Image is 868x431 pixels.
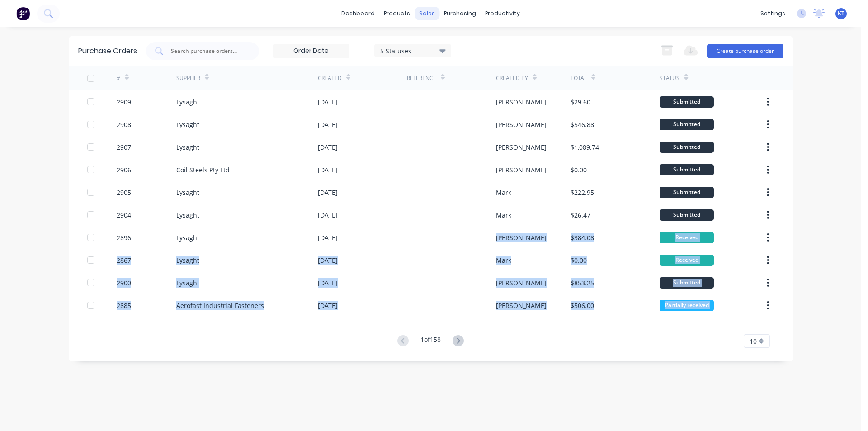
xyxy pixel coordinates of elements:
[318,301,338,310] div: [DATE]
[496,233,547,242] div: [PERSON_NAME]
[176,165,230,175] div: Coil Steels Pty Ltd
[176,210,199,220] div: Lysaght
[481,7,524,20] div: productivity
[117,210,131,220] div: 2904
[176,301,264,310] div: Aerofast Industrial Fasteners
[170,47,245,56] input: Search purchase orders...
[117,120,131,129] div: 2908
[117,301,131,310] div: 2885
[318,233,338,242] div: [DATE]
[117,233,131,242] div: 2896
[756,7,790,20] div: settings
[496,301,547,310] div: [PERSON_NAME]
[318,74,342,82] div: Created
[496,278,547,288] div: [PERSON_NAME]
[16,7,30,20] img: Factory
[571,165,587,175] div: $0.00
[380,46,445,55] div: 5 Statuses
[660,232,714,243] div: Received
[660,300,714,311] div: Partially received
[571,74,587,82] div: Total
[571,142,599,152] div: $1,089.74
[496,188,511,197] div: Mark
[117,142,131,152] div: 2907
[571,256,587,265] div: $0.00
[571,278,594,288] div: $853.25
[273,44,349,58] input: Order Date
[571,233,594,242] div: $384.08
[496,120,547,129] div: [PERSON_NAME]
[496,142,547,152] div: [PERSON_NAME]
[176,256,199,265] div: Lysaght
[176,120,199,129] div: Lysaght
[379,7,415,20] div: products
[318,97,338,107] div: [DATE]
[660,74,679,82] div: Status
[117,74,120,82] div: #
[571,301,594,310] div: $506.00
[420,335,441,348] div: 1 of 158
[660,209,714,221] div: Submitted
[176,278,199,288] div: Lysaght
[415,7,439,20] div: sales
[318,210,338,220] div: [DATE]
[407,74,436,82] div: Reference
[439,7,481,20] div: purchasing
[318,278,338,288] div: [DATE]
[176,74,200,82] div: Supplier
[660,255,714,266] div: Received
[176,233,199,242] div: Lysaght
[660,277,714,289] div: Submitted
[496,165,547,175] div: [PERSON_NAME]
[496,74,528,82] div: Created By
[176,188,199,197] div: Lysaght
[496,256,511,265] div: Mark
[117,97,131,107] div: 2909
[571,188,594,197] div: $222.95
[117,278,131,288] div: 2900
[117,165,131,175] div: 2906
[318,142,338,152] div: [DATE]
[660,142,714,153] div: Submitted
[78,46,137,57] div: Purchase Orders
[571,120,594,129] div: $546.88
[117,256,131,265] div: 2867
[750,336,757,346] span: 10
[318,120,338,129] div: [DATE]
[660,96,714,108] div: Submitted
[660,187,714,198] div: Submitted
[318,256,338,265] div: [DATE]
[660,164,714,175] div: Submitted
[838,9,844,18] span: KT
[318,188,338,197] div: [DATE]
[660,119,714,130] div: Submitted
[571,97,590,107] div: $29.60
[176,97,199,107] div: Lysaght
[571,210,590,220] div: $26.47
[337,7,379,20] a: dashboard
[176,142,199,152] div: Lysaght
[496,210,511,220] div: Mark
[496,97,547,107] div: [PERSON_NAME]
[707,44,783,58] button: Create purchase order
[318,165,338,175] div: [DATE]
[117,188,131,197] div: 2905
